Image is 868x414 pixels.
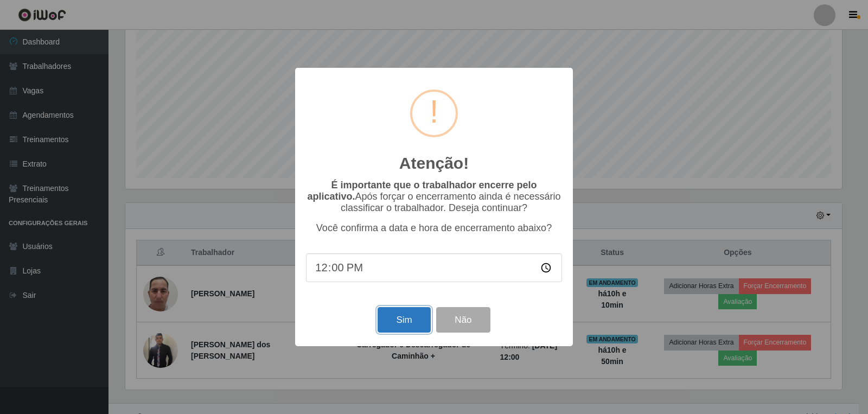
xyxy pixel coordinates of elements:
button: Sim [378,307,430,333]
b: É importante que o trabalhador encerre pelo aplicativo. [307,180,537,202]
button: Não [436,307,490,333]
p: Você confirma a data e hora de encerramento abaixo? [306,222,562,234]
h2: Atenção! [399,154,469,173]
p: Após forçar o encerramento ainda é necessário classificar o trabalhador. Deseja continuar? [306,180,562,214]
